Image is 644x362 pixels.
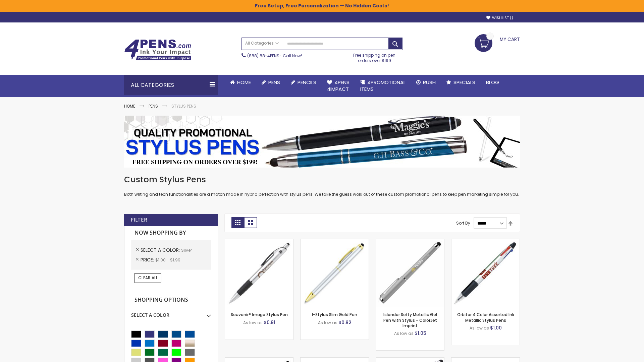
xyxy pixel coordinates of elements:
[346,50,403,63] div: Free shipping on pen orders over $199
[124,75,218,95] div: All Categories
[470,325,489,331] span: As low as
[138,275,158,281] span: Clear All
[441,75,481,90] a: Specials
[490,324,502,331] span: $1.00
[457,312,514,323] a: Orbitor 4 Color Assorted Ink Metallic Stylus Pens
[124,174,520,197] div: Both writing and tech functionalities are a match made in hybrid perfection with stylus pens. We ...
[225,239,293,307] img: Souvenir® Image Stylus Pen-Silver
[124,174,520,185] h1: Custom Stylus Pens
[411,75,441,90] a: Rush
[486,79,499,86] span: Blog
[225,75,256,90] a: Home
[242,38,282,49] a: All Categories
[360,79,406,93] span: 4PROMOTIONAL ITEMS
[245,41,279,46] span: All Categories
[376,239,444,307] img: Islander Softy Metallic Gel Pen with Stylus - ColorJet Imprint-Silver
[301,239,369,244] a: I-Stylus-Slim-Gold-Silver
[264,319,275,326] span: $0.91
[298,79,316,86] span: Pencils
[301,239,369,307] img: I-Stylus-Slim-Gold-Silver
[131,293,211,307] strong: Shopping Options
[451,239,520,307] img: Orbitor 4 Color Assorted Ink Metallic Stylus Pens-Silver
[231,217,244,228] strong: Grid
[456,220,470,226] label: Sort By
[181,247,192,253] span: Silver
[243,320,263,325] span: As low as
[312,312,357,317] a: I-Stylus Slim Gold Pen
[141,247,181,253] span: Select A Color
[481,75,504,90] a: Blog
[423,79,436,86] span: Rush
[247,53,302,59] span: - Call Now!
[486,15,513,20] a: Wishlist
[171,103,196,109] strong: Stylus Pens
[124,39,191,61] img: 4Pens Custom Pens and Promotional Products
[322,75,355,97] a: 4Pens4impact
[256,75,285,90] a: Pens
[415,330,426,337] span: $1.05
[155,257,180,263] span: $1.00 - $1.99
[231,312,288,317] a: Souvenir® Image Stylus Pen
[124,116,520,168] img: Stylus Pens
[376,239,444,244] a: Islander Softy Metallic Gel Pen with Stylus - ColorJet Imprint-Silver
[237,79,251,86] span: Home
[247,53,279,59] a: (888) 88-4PENS
[268,79,280,86] span: Pens
[451,239,520,244] a: Orbitor 4 Color Assorted Ink Metallic Stylus Pens-Silver
[131,226,211,240] strong: Now Shopping by
[383,312,437,328] a: Islander Softy Metallic Gel Pen with Stylus - ColorJet Imprint
[338,319,352,326] span: $0.82
[225,239,293,244] a: Souvenir® Image Stylus Pen-Silver
[318,320,337,325] span: As low as
[131,216,147,224] strong: Filter
[135,273,161,283] a: Clear All
[327,79,350,93] span: 4Pens 4impact
[124,103,135,109] a: Home
[285,75,322,90] a: Pencils
[149,103,158,109] a: Pens
[394,330,414,336] span: As low as
[131,307,211,318] div: Select A Color
[355,75,411,97] a: 4PROMOTIONALITEMS
[141,256,155,263] span: Price
[453,79,475,86] span: Specials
